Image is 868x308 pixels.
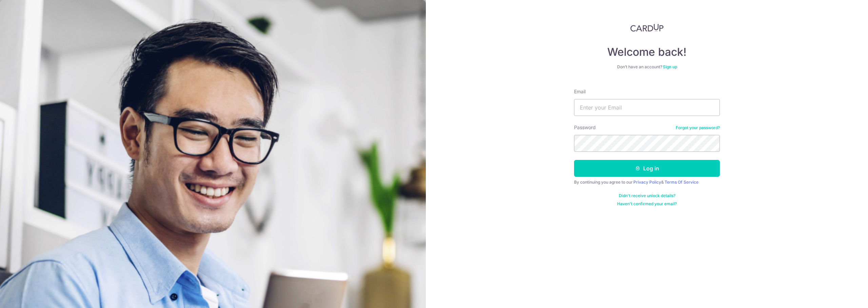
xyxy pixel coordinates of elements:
[617,201,677,207] a: Haven't confirmed your email?
[574,180,720,185] div: By continuing you agree to our &
[665,180,698,185] a: Terms Of Service
[663,64,677,69] a: Sign up
[574,64,720,70] div: Don’t have an account?
[574,124,596,131] label: Password
[574,88,586,95] label: Email
[574,45,720,59] h4: Welcome back!
[633,180,661,185] a: Privacy Policy
[630,24,664,32] img: CardUp Logo
[574,99,720,116] input: Enter your Email
[619,193,675,198] a: Didn't receive unlock details?
[676,125,720,131] a: Forgot your password?
[574,160,720,177] button: Log in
